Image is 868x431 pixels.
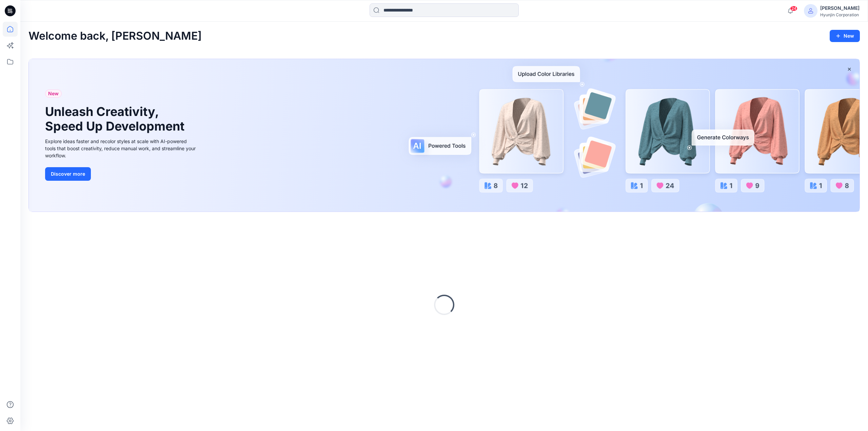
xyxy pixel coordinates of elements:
div: Hyunjin Corporation [820,12,860,17]
button: New [830,30,860,42]
h1: Unleash Creativity, Speed Up Development [45,104,188,134]
span: 24 [790,6,797,11]
div: [PERSON_NAME] [820,4,860,12]
button: Discover more [45,167,91,181]
svg: avatar [808,8,813,14]
h2: Welcome back, [PERSON_NAME] [28,30,202,42]
span: New [48,90,59,98]
a: Discover more [45,167,198,181]
div: Explore ideas faster and recolor styles at scale with AI-powered tools that boost creativity, red... [45,138,198,159]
